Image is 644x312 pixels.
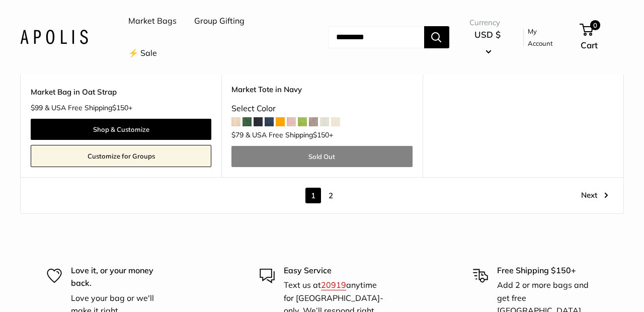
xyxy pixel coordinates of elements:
[231,146,412,167] a: Sold Out
[284,264,384,277] p: Easy Service
[469,16,506,30] span: Currency
[231,130,244,139] span: $79
[31,145,211,167] a: Customize for Groups
[31,86,211,98] a: Market Bag in Oat Strap
[497,264,598,277] p: Free Shipping $150+
[581,21,624,53] a: 0 Cart
[246,131,333,138] span: & USA Free Shipping +
[581,40,598,50] span: Cart
[112,103,128,112] span: $150
[528,25,563,50] a: My Account
[313,130,329,139] span: $150
[323,188,339,203] a: 2
[128,14,177,29] a: Market Bags
[424,26,449,48] button: Search
[328,26,424,48] input: Search...
[31,103,43,112] span: $99
[45,104,132,111] span: & USA Free Shipping +
[71,264,172,290] p: Love it, or your money back.
[469,27,506,59] button: USD $
[128,46,157,61] a: ⚡️ Sale
[231,84,412,95] a: Market Tote in Navy
[305,188,321,203] span: 1
[590,20,600,30] span: 0
[20,30,88,44] img: Apolis
[321,280,346,290] a: 20919
[31,119,211,140] a: Shop & Customize
[194,14,245,29] a: Group Gifting
[231,101,412,116] div: Select Color
[581,188,608,203] a: Next
[474,29,501,40] span: USD $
